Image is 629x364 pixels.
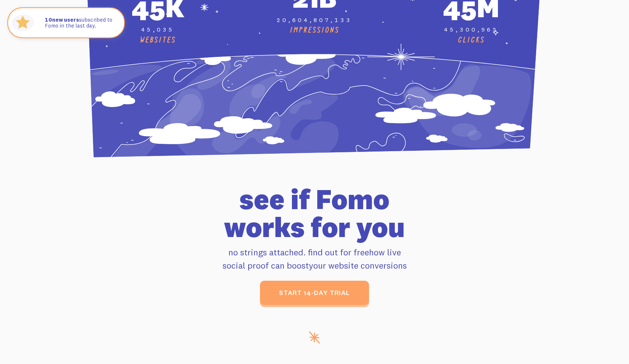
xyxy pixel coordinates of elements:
strong: new users [45,16,79,23]
a: start 14-day trial [260,281,369,305]
div: Impressions [241,26,388,35]
p: no strings attached. find out for free how live social proof can boost your website conversions [110,245,520,272]
div: 45,035 [84,26,232,33]
img: Fomo [10,10,36,36]
span: 10 [45,17,52,23]
div: 45,300,962 [397,26,545,33]
div: Websites [84,36,232,45]
p: subscribed to Fomo in the last day. [45,17,117,29]
h1: see if Fomo works for you [110,185,520,241]
div: Clicks [397,36,545,45]
div: 20,604,807,133 [241,16,388,24]
a: This data is verified ⓘ [90,43,124,47]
